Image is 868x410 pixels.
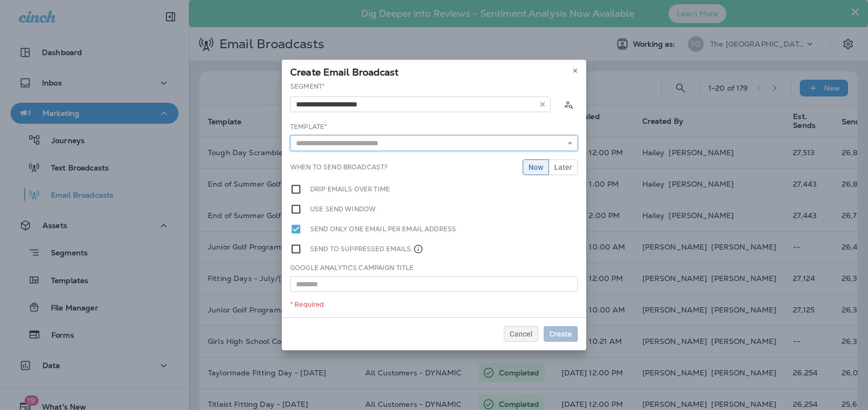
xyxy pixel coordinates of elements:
label: Send to suppressed emails. [310,243,424,255]
label: Drip emails over time [310,184,390,195]
button: Create [544,326,578,342]
span: Cancel [510,330,533,338]
button: Later [548,159,578,175]
span: Create [549,330,572,338]
label: Segment [290,82,325,91]
span: Later [554,164,572,171]
div: * Required [290,300,578,309]
button: Now [523,159,549,175]
button: Cancel [504,326,538,342]
label: Google Analytics Campaign Title [290,264,414,272]
button: Calculate the estimated number of emails to be sent based on selected segment. (This could take a... [559,95,578,114]
label: Send only one email per email address [310,223,456,235]
div: Create Email Broadcast [282,60,586,82]
label: Use send window [310,203,376,215]
label: Template [290,123,327,131]
label: When to send broadcast? [290,163,387,171]
span: Now [528,164,543,171]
